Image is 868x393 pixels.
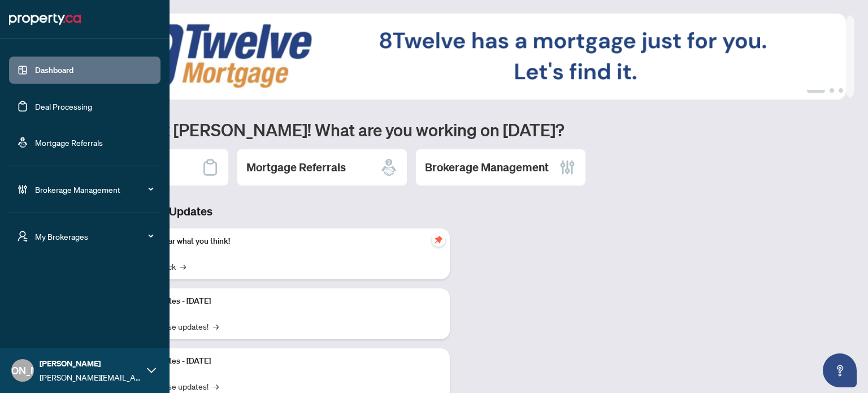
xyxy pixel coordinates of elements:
[17,231,28,242] span: user-switch
[9,10,81,28] img: logo
[119,355,441,368] p: Platform Updates - [DATE]
[432,233,445,247] span: pushpin
[59,14,846,100] img: Slide 0
[35,101,92,111] a: Deal Processing
[59,204,450,219] h3: Brokerage & Industry Updates
[180,260,186,273] span: →
[823,353,857,387] button: Open asap
[830,88,834,93] button: 2
[807,88,825,93] button: 1
[213,380,219,392] span: →
[839,88,843,93] button: 3
[119,295,441,308] p: Platform Updates - [DATE]
[35,65,73,75] a: Dashboard
[425,159,549,175] h2: Brokerage Management
[40,371,141,383] span: [PERSON_NAME][EMAIL_ADDRESS][DOMAIN_NAME]
[59,119,854,140] h1: Welcome back [PERSON_NAME]! What are you working on [DATE]?
[35,137,103,148] a: Mortgage Referrals
[213,320,219,332] span: →
[246,159,346,175] h2: Mortgage Referrals
[35,183,153,196] span: Brokerage Management
[40,357,141,370] span: [PERSON_NAME]
[119,235,441,248] p: We want to hear what you think!
[35,230,153,243] span: My Brokerages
